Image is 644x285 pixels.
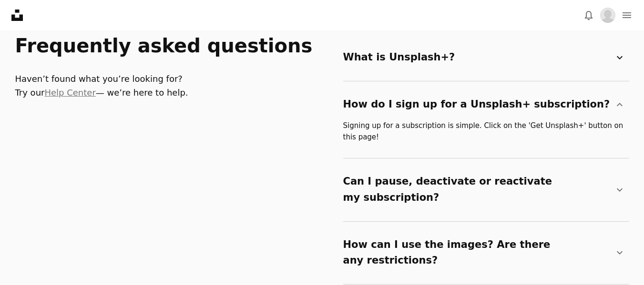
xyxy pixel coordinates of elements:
summary: What is Unsplash+? [343,42,625,73]
button: Notifications [579,6,598,25]
p: Signing up for a subscription is simple. Click on the 'Get Unsplash+' button on this page! [343,120,625,143]
summary: How can I use the images? Are there any restrictions? [343,229,625,276]
p: Haven’t found what you’re looking for? Try our — we’re here to help. [15,72,332,100]
summary: How do I sign up for a Unsplash+ subscription? [343,89,625,120]
summary: Can I pause, deactivate or reactivate my subscription? [343,166,625,213]
a: Home — Unsplash [11,10,23,21]
img: Avatar of user Paul Magarry [600,8,615,23]
button: Profile [598,6,617,25]
button: Menu [617,6,636,25]
h3: Frequently asked questions [15,34,332,57]
a: Help Center [44,88,95,98]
